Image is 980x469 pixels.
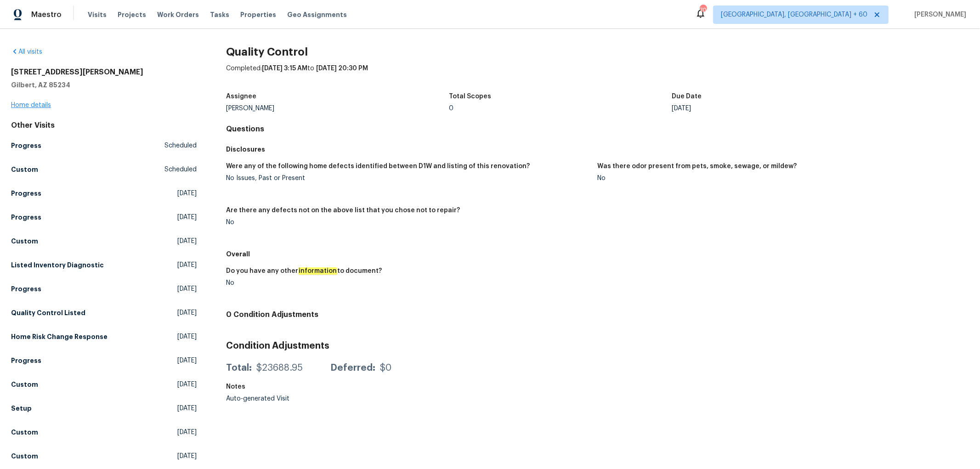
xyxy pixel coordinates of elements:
[11,185,197,202] a: Progress[DATE]
[226,93,256,100] h5: Assignee
[11,380,38,389] h5: Custom
[11,305,197,321] a: Quality Control Listed[DATE]
[177,356,197,365] span: [DATE]
[226,207,460,214] h5: Are there any defects not on the above list that you chose not to repair?
[157,10,199,19] span: Work Orders
[11,165,38,174] h5: Custom
[256,363,303,373] div: $23688.95
[177,260,197,270] span: [DATE]
[177,237,197,246] span: [DATE]
[11,260,104,270] h5: Listed Inventory Diagnostic
[11,68,197,77] h2: [STREET_ADDRESS][PERSON_NAME]
[672,105,895,112] div: [DATE]
[672,93,702,100] h5: Due Date
[177,213,197,222] span: [DATE]
[11,400,197,417] a: Setup[DATE]
[11,448,197,464] a: Custom[DATE]
[226,175,590,181] div: No Issues, Past or Present
[11,233,197,249] a: Custom[DATE]
[177,380,197,389] span: [DATE]
[226,280,590,286] div: No
[11,189,41,198] h5: Progress
[226,124,969,134] h4: Questions
[210,11,229,18] span: Tasks
[298,267,337,275] em: information
[700,6,706,15] div: 704
[911,10,966,19] span: [PERSON_NAME]
[226,341,969,350] h3: Condition Adjustments
[721,10,867,19] span: [GEOGRAPHIC_DATA], [GEOGRAPHIC_DATA] + 60
[31,10,62,19] span: Maestro
[88,10,107,19] span: Visits
[11,308,85,317] h5: Quality Control Listed
[449,93,491,100] h5: Total Scopes
[118,10,146,19] span: Projects
[316,65,368,72] span: [DATE] 20:30 PM
[11,404,32,413] h5: Setup
[177,332,197,341] span: [DATE]
[11,141,41,150] h5: Progress
[11,237,38,246] h5: Custom
[226,396,449,402] div: Auto-generated Visit
[177,428,197,437] span: [DATE]
[11,332,108,341] h5: Home Risk Change Response
[226,145,969,154] h5: Disclosures
[11,428,38,437] h5: Custom
[11,213,41,222] h5: Progress
[226,249,969,259] h5: Overall
[330,363,375,373] div: Deferred:
[226,268,382,274] h5: Do you have any other to document?
[177,284,197,294] span: [DATE]
[11,352,197,369] a: Progress[DATE]
[226,163,530,170] h5: Were any of the following home defects identified between D1W and listing of this renovation?
[11,161,197,178] a: CustomScheduled
[226,363,252,373] div: Total:
[11,80,197,90] h5: Gilbert, AZ 85234
[11,281,197,297] a: Progress[DATE]
[226,105,449,112] div: [PERSON_NAME]
[11,328,197,345] a: Home Risk Change Response[DATE]
[11,49,42,55] a: All visits
[11,452,38,461] h5: Custom
[177,189,197,198] span: [DATE]
[240,10,276,19] span: Properties
[11,356,41,365] h5: Progress
[11,209,197,226] a: Progress[DATE]
[11,284,41,294] h5: Progress
[177,308,197,317] span: [DATE]
[449,105,672,112] div: 0
[164,141,197,150] span: Scheduled
[177,404,197,413] span: [DATE]
[164,165,197,174] span: Scheduled
[11,121,197,130] div: Other Visits
[226,384,245,390] h5: Notes
[11,102,51,108] a: Home details
[11,424,197,441] a: Custom[DATE]
[226,64,969,88] div: Completed: to
[11,137,197,154] a: ProgressScheduled
[226,219,590,226] div: No
[11,257,197,273] a: Listed Inventory Diagnostic[DATE]
[598,163,797,170] h5: Was there odor present from pets, smoke, sewage, or mildew?
[262,65,307,72] span: [DATE] 3:15 AM
[226,310,969,319] h4: 0 Condition Adjustments
[598,175,962,181] div: No
[287,10,347,19] span: Geo Assignments
[11,376,197,393] a: Custom[DATE]
[380,363,391,373] div: $0
[177,452,197,461] span: [DATE]
[226,47,969,57] h2: Quality Control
